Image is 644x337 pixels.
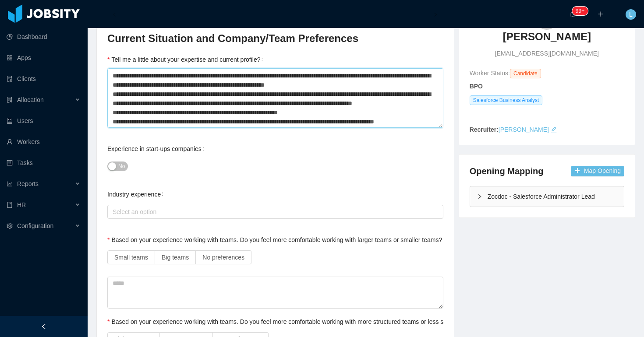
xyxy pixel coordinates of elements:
h3: [PERSON_NAME] [503,30,591,44]
span: Candidate [510,69,541,78]
a: icon: appstoreApps [7,49,81,67]
span: No preferences [202,254,244,261]
span: Salesforce Business Analyst [470,95,543,105]
i: icon: right [477,194,482,199]
strong: Recruiter: [470,126,499,133]
i: icon: left [112,13,117,17]
span: Allocation [17,96,44,103]
span: HR [17,201,26,208]
textarea: Tell me a little about your expertise and current profile? [107,68,443,128]
i: icon: plus [598,11,604,17]
h3: Current Situation and Company/Team Preferences [107,32,443,46]
span: Configuration [17,222,53,229]
label: Based on your experience working with teams. Do you feel more comfortable working with more struc... [107,318,495,325]
i: icon: book [7,202,13,208]
a: icon: auditClients [7,70,81,88]
span: No [118,162,125,171]
span: Worker Status: [470,70,510,77]
i: icon: bell [570,11,576,17]
input: Industry experience [110,207,115,217]
span: Small teams [114,254,148,261]
strong: BPO [470,83,483,90]
label: Experience in start-ups companies [107,145,208,152]
a: [PERSON_NAME] [503,30,591,49]
span: Reports [17,180,39,187]
sup: 2129 [572,7,588,15]
i: icon: edit [551,126,557,133]
i: icon: line-chart [7,181,13,187]
label: Based on your experience working with teams. Do you feel more comfortable working with larger tea... [107,236,448,243]
a: [PERSON_NAME] [499,126,549,133]
span: L [629,9,633,20]
i: icon: solution [7,97,13,103]
label: Tell me a little about your expertise and current profile? [107,56,266,63]
a: icon: pie-chartDashboard [7,28,81,46]
h4: Opening Mapping [470,165,544,177]
a: icon: robotUsers [7,112,81,130]
button: Experience in start-ups companies [107,161,128,171]
div: Select an option [113,207,434,216]
i: icon: setting [7,223,13,229]
button: icon: plusMap Opening [571,166,624,176]
span: [EMAIL_ADDRESS][DOMAIN_NAME] [495,49,599,58]
div: icon: rightZocdoc - Salesforce Administrator Lead [470,186,624,207]
span: Big teams [162,254,189,261]
i: icon: right [433,13,438,17]
a: icon: profileTasks [7,154,81,172]
a: icon: userWorkers [7,133,81,151]
label: Industry experience [107,191,167,198]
